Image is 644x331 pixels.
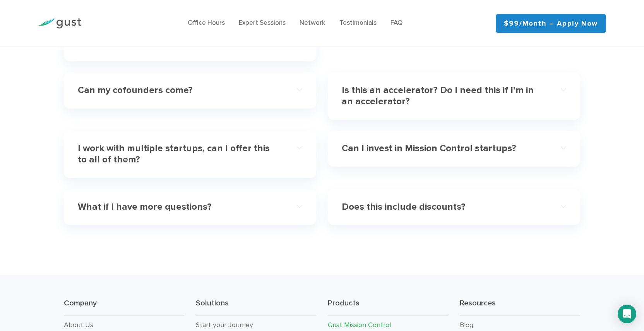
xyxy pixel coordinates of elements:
[78,143,280,165] h4: I work with multiple startups, can I offer this to all of them?
[64,321,93,329] a: About Us
[196,321,253,329] a: Start your Journey
[38,18,81,29] img: Gust Logo
[391,19,402,27] a: FAQ
[78,85,280,96] h4: Can my cofounders come?
[342,143,544,154] h4: Can I invest in Mission Control startups?
[342,85,544,107] h4: Is this an accelerator? Do I need this if I’m in an accelerator?
[188,19,225,27] a: Office Hours
[460,321,473,329] a: Blog
[328,298,448,315] h3: Products
[618,305,636,323] div: Open Intercom Messenger
[339,19,377,27] a: Testimonials
[328,321,391,329] a: Gust Mission Control
[496,14,606,33] a: $99/month – Apply Now
[239,19,286,27] a: Expert Sessions
[342,202,544,213] h4: Does this include discounts?
[64,298,184,315] h3: Company
[196,298,316,315] h3: Solutions
[300,19,325,27] a: Network
[78,202,280,213] h4: What if I have more questions?
[460,298,580,315] h3: Resources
